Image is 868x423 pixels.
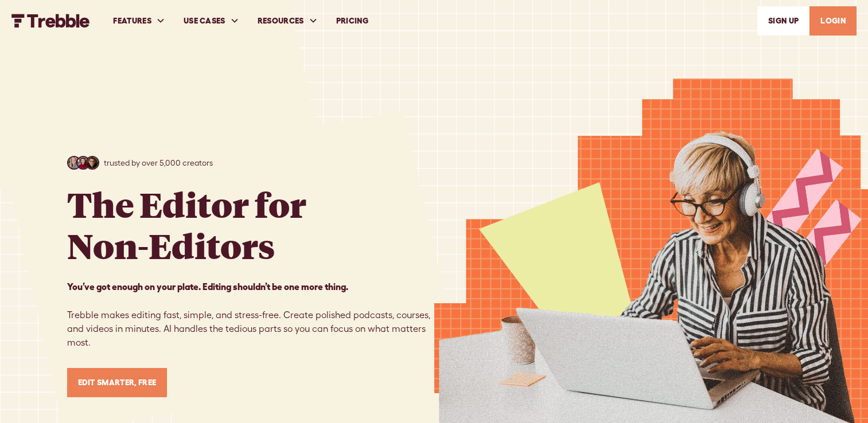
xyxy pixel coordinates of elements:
h1: The Editor for Non-Editors [67,183,306,266]
a: home [11,14,90,28]
p: trusted by over 5,000 creators [104,157,213,169]
img: Trebble FM Logo [11,14,90,28]
div: USE CASES [174,1,248,41]
div: RESOURCES [248,1,327,41]
div: USE CASES [184,15,225,27]
div: FEATURES [113,15,151,27]
a: LOGIN [809,6,857,36]
strong: You’ve got enough on your plate. Editing shouldn’t be one more thing. ‍ [67,281,348,292]
div: FEATURES [104,1,174,41]
a: PRICING [327,1,377,41]
a: Edit Smarter, Free [67,368,168,397]
a: SIGn UP [757,6,809,36]
p: Trebble makes editing fast, simple, and stress-free. Create polished podcasts, courses, and video... [67,280,434,350]
div: RESOURCES [258,15,304,27]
